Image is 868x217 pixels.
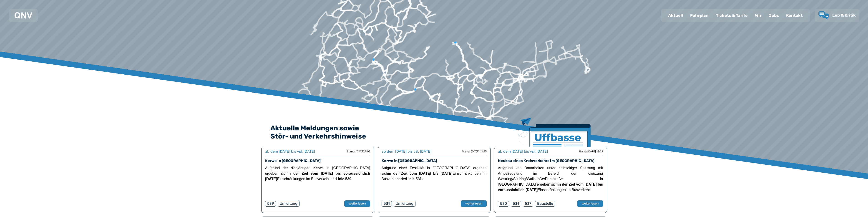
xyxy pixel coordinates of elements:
[265,172,370,181] strong: in der Zeit vom [DATE] bis voraussichtlich [DATE]
[382,159,437,163] a: Kerwe in [GEOGRAPHIC_DATA]
[382,201,392,207] div: 531
[498,159,594,163] a: Neubau eines Kreisverkehrs im [GEOGRAPHIC_DATA]
[15,11,32,20] a: QNV Logo
[265,201,276,207] div: 539
[347,150,370,153] div: Stand: [DATE] 9:07
[265,159,321,163] a: Kerwe in [GEOGRAPHIC_DATA]
[498,149,548,154] div: ab dem [DATE] bis vsl. [DATE]
[382,149,431,154] div: ab dem [DATE] bis vsl. [DATE]
[336,177,352,181] strong: Linie 539.
[344,200,370,207] button: weiterlesen
[461,200,487,207] button: weiterlesen
[535,201,555,207] div: Baustelle
[419,172,453,175] strong: [DATE] bis [DATE]
[712,10,751,21] a: Tickets & Tarife
[818,11,856,20] a: Lob & Kritik
[265,149,315,154] div: ab dem [DATE] bis vsl. [DATE]
[523,201,533,207] div: 537
[511,201,521,207] div: 531
[664,10,687,21] a: Aktuell
[579,150,603,153] div: Stand: [DATE] 13:22
[270,124,598,140] h2: Aktuelle Meldungen sowie Stör- und Verkehrshinweise
[498,166,603,192] span: Aufgrund von Bauarbeiten unter halbseitiger Sperrung mit Ampelregelung im Bereich der Kreuzung We...
[832,13,856,18] span: Lob & Kritik
[406,177,423,181] strong: Linie 531.
[687,10,712,21] a: Fahrplan
[278,201,299,207] div: Umleitung
[15,12,32,19] img: QNV Logo
[265,166,370,181] span: Aufgrund der diesjährigen Kerwe in [GEOGRAPHIC_DATA] ergeben sich Einschränkungen im Busverkehr der
[782,10,806,21] a: Kontakt
[518,118,591,174] img: Zeitung mit Titel Uffbase
[577,200,603,207] button: weiterlesen
[388,172,417,175] strong: in der Zeit vom
[462,150,487,153] div: Stand: [DATE] 12:43
[751,10,765,21] a: Wir
[382,166,487,181] span: Aufgrund einer Festivität in [GEOGRAPHIC_DATA] ergeben sich Einschränkungen im Busverkehr der
[394,201,415,207] div: Umleitung
[765,10,782,21] a: Jobs
[498,201,509,207] div: 530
